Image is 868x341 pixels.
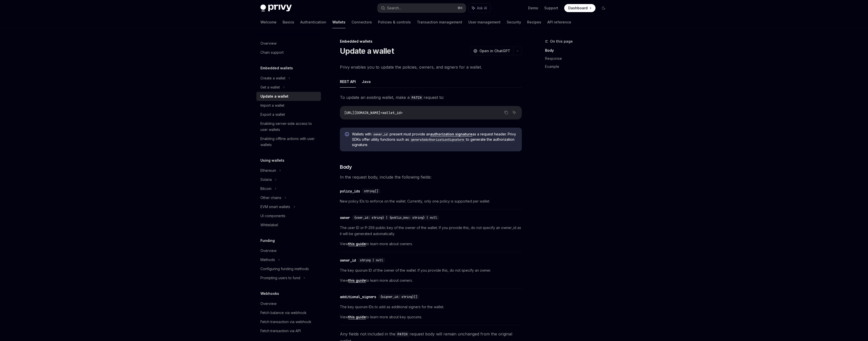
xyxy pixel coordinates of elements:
[507,16,521,28] a: Security
[545,46,612,54] a: Body
[340,304,522,310] span: The key quorum IDs to add as additional signers for the wallet.
[260,75,285,81] div: Create a wallet
[395,331,410,337] code: PATCH
[348,315,366,319] a: this guide
[545,54,612,63] a: Response
[544,6,558,11] a: Support
[345,132,350,137] svg: Info
[568,6,588,11] span: Dashboard
[600,4,608,12] button: Toggle dark mode
[457,6,463,10] span: ⌘ K
[260,310,307,316] div: Fetch balance via webhook
[256,246,321,255] a: Overview
[545,63,612,71] a: Example
[260,40,277,46] div: Overview
[260,49,284,55] div: Chain support
[260,301,277,307] div: Overview
[344,110,403,115] span: [URL][DOMAIN_NAME]<wallet_id>
[340,64,522,71] span: Privy enables you to update the policies, owners, and signers for a wallet.
[260,121,318,133] div: Enabling server-side access to user wallets
[260,257,275,263] div: Methods
[260,102,284,108] div: Import a wallet
[348,242,366,246] a: this guide
[256,211,321,220] a: UI components
[340,225,522,237] span: The user ID or P-256 public key of the owner of the wallet. If you provide this, do not specify a...
[260,186,272,192] div: Bitcoin
[468,4,491,13] button: Ask AI
[340,174,522,181] span: In the request body, include the following fields:
[527,16,541,28] a: Recipes
[360,258,383,262] span: string | null
[340,241,522,247] span: View to learn more about owners.
[410,95,424,100] code: PATCH
[340,294,376,299] div: additional_signers
[260,248,277,254] div: Overview
[260,328,301,334] div: Fetch transaction via API
[256,326,321,335] a: Fetch transaction via API
[256,264,321,273] a: Configuring funding methods
[260,65,293,71] h5: Embedded wallets
[503,109,509,116] button: Copy the contents from the code block
[340,189,360,194] div: policy_ids
[256,110,321,119] a: Export a wallet
[260,319,311,325] div: Fetch transaction via webhook
[340,46,394,55] h1: Update a wallet
[340,39,522,44] div: Embedded wallets
[256,299,321,308] a: Overview
[340,163,352,170] span: Body
[340,94,522,101] span: To update an existing wallet, make a request to:
[260,204,290,210] div: EVM smart wallets
[256,119,321,134] a: Enabling server-side access to user wallets
[260,195,281,201] div: Other chains
[477,6,487,11] span: Ask AI
[256,39,321,48] a: Overview
[387,5,401,11] div: Search...
[511,109,518,116] button: Ask AI
[260,136,318,148] div: Enabling offline actions with user wallets
[260,238,275,244] h5: Funding
[378,16,411,28] a: Policies & controls
[260,266,309,272] div: Configuring funding methods
[364,189,378,193] span: string[]
[348,278,366,283] a: this guide
[256,101,321,110] a: Import a wallet
[468,16,501,28] a: User management
[340,215,350,220] div: owner
[351,16,372,28] a: Connectors
[256,48,321,57] a: Chain support
[256,308,321,317] a: Fetch balance via webhook
[260,222,278,228] div: Whitelabel
[300,16,326,28] a: Authentication
[550,38,573,44] span: On this page
[256,317,321,326] a: Fetch transaction via webhook
[479,48,510,53] span: Open in ChatGPT
[256,92,321,101] a: Update a wallet
[564,4,595,12] a: Dashboard
[430,132,472,136] a: authorization signature
[371,132,390,137] code: owner_id
[260,213,285,219] div: UI components
[340,76,356,88] button: REST API
[340,277,522,283] span: View to learn more about owners.
[260,111,285,118] div: Export a wallet
[256,134,321,149] a: Enabling offline actions with user wallets
[260,275,300,281] div: Prompting users to fund
[528,6,538,11] a: Demo
[352,132,517,147] span: Wallets with present must provide an as a request header. Privy SDKs offer utility functions such...
[470,47,513,55] button: Open in ChatGPT
[380,295,417,299] span: {signer_id: string}[]
[260,84,280,90] div: Get a wallet
[340,198,522,204] span: New policy IDs to enforce on the wallet. Currently, only one policy is supported per wallet.
[340,258,356,263] div: owner_id
[377,4,466,13] button: Search...⌘K
[260,291,279,297] h5: Webhooks
[332,16,345,28] a: Wallets
[409,137,466,142] code: generateAuthorizationSignature
[260,93,288,99] div: Update a wallet
[340,267,522,273] span: The key quorum ID of the owner of the wallet. If you provide this, do not specify an owner.
[260,157,284,163] h5: Using wallets
[354,216,437,220] span: {user_id: string} | {public_key: string} | null
[547,16,571,28] a: API reference
[362,76,371,88] button: Java
[260,177,272,183] div: Solana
